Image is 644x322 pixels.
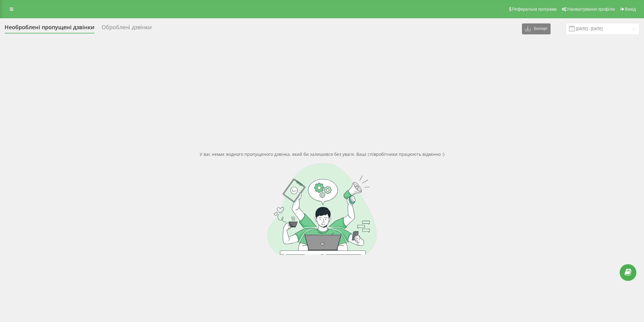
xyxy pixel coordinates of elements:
[567,7,615,12] span: Налаштування профілю
[625,7,636,12] span: Вихід
[102,24,152,33] div: Оброблені дзвінки
[512,7,557,12] span: Реферальна програма
[522,23,551,34] button: Експорт
[5,24,94,33] div: Необроблені пропущені дзвінки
